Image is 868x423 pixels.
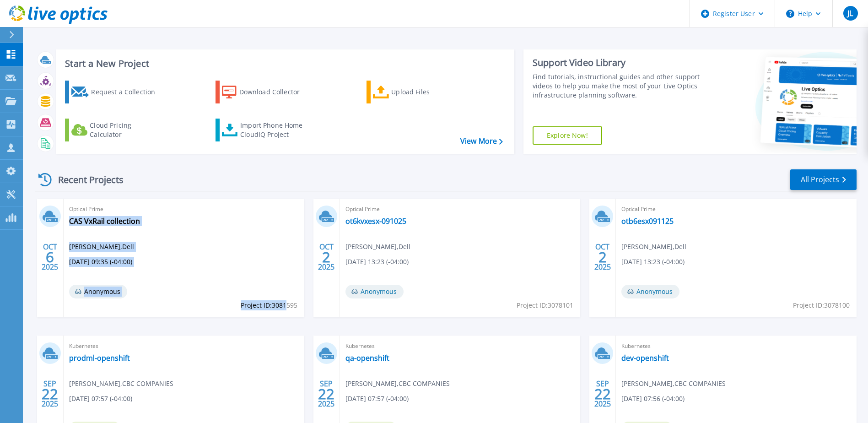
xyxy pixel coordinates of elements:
a: CAS VxRail collection [69,217,140,226]
div: Request a Collection [91,83,164,101]
span: 2 [322,253,330,261]
div: OCT 2025 [594,240,611,274]
span: [DATE] 07:57 (-04:00) [345,394,409,404]
span: Optical Prime [345,204,575,214]
a: Request a Collection [65,81,167,103]
a: Cloud Pricing Calculator [65,119,167,141]
span: 22 [594,390,611,398]
span: 6 [46,253,54,261]
div: Upload Files [391,83,464,101]
a: otb6esx091125 [621,217,674,226]
span: [PERSON_NAME] , CBC COMPANIES [69,379,173,389]
span: Anonymous [621,285,679,298]
a: Download Collector [216,81,318,103]
span: 22 [42,390,58,398]
span: Anonymous [69,285,127,298]
div: SEP 2025 [594,377,611,411]
span: Project ID: 3078101 [517,300,573,310]
a: prodml-openshift [69,353,130,363]
a: ot6kvxesx-091025 [345,217,406,226]
span: [PERSON_NAME] , Dell [621,242,686,252]
span: [PERSON_NAME] , Dell [69,242,134,252]
span: [DATE] 07:57 (-04:00) [69,394,132,404]
div: Download Collector [239,83,313,101]
span: Optical Prime [621,204,851,214]
div: Find tutorials, instructional guides and other support videos to help you make the most of your L... [533,72,702,100]
span: Project ID: 3081595 [241,300,297,310]
span: [PERSON_NAME] , Dell [345,242,410,252]
span: Project ID: 3078100 [793,300,850,310]
span: [PERSON_NAME] , CBC COMPANIES [621,379,726,389]
div: Import Phone Home CloudIQ Project [240,121,312,139]
a: dev-openshift [621,353,669,363]
h3: Start a New Project [65,59,502,69]
span: [DATE] 09:35 (-04:00) [69,257,132,267]
div: SEP 2025 [41,377,59,411]
span: JL [847,10,853,17]
div: Support Video Library [533,57,702,69]
span: 22 [318,390,334,398]
a: All Projects [790,169,857,190]
span: [DATE] 13:23 (-04:00) [621,257,685,267]
a: qa-openshift [345,353,389,363]
span: Optical Prime [69,204,299,214]
div: Cloud Pricing Calculator [90,121,163,139]
span: [DATE] 07:56 (-04:00) [621,394,685,404]
span: Kubernetes [621,341,851,351]
span: Anonymous [345,285,404,298]
div: SEP 2025 [318,377,335,411]
div: Recent Projects [35,168,136,191]
a: Upload Files [367,81,469,103]
span: [DATE] 13:23 (-04:00) [345,257,409,267]
a: View More [460,137,503,146]
span: Kubernetes [345,341,575,351]
div: OCT 2025 [318,240,335,274]
span: [PERSON_NAME] , CBC COMPANIES [345,379,450,389]
span: 2 [598,253,607,261]
span: Kubernetes [69,341,299,351]
a: Explore Now! [533,126,602,145]
div: OCT 2025 [41,240,59,274]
